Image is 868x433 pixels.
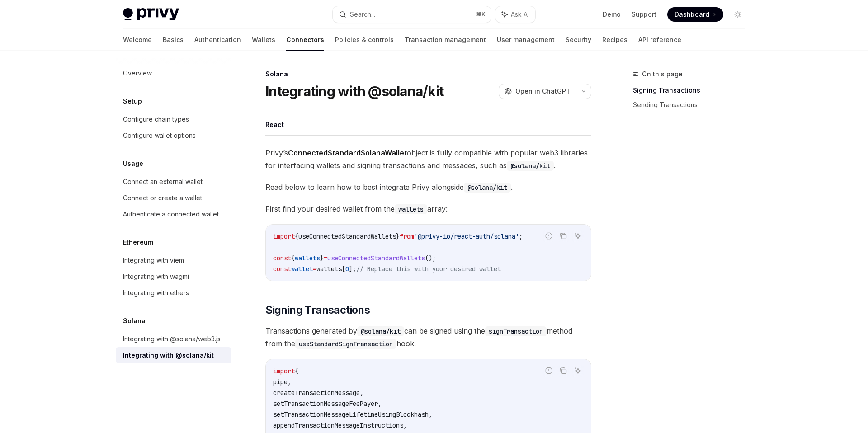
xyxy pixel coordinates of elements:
button: React [265,114,284,135]
a: Integrating with @solana/web3.js [116,331,231,347]
span: Transactions generated by can be signed using the method from the hook. [265,325,591,350]
div: Authenticate a connected wallet [123,209,219,220]
span: Privy’s object is fully compatible with popular web3 libraries for interfacing wallets and signin... [265,146,591,172]
div: Solana [265,70,591,79]
span: { [291,254,295,262]
h5: Ethereum [123,237,153,248]
span: [ [342,265,345,273]
code: @solana/kit [357,326,404,336]
span: Read below to learn how to best integrate Privy alongside . [265,181,591,193]
span: , [429,410,432,419]
button: Copy the contents from the code block [557,230,569,242]
span: createTransactionMessage [273,389,360,397]
span: setTransactionMessageLifetimeUsingBlockhash [273,410,429,419]
h1: Integrating with @solana/kit [265,83,443,99]
a: Recipes [602,29,627,51]
span: useConnectedStandardWallets [298,232,396,240]
span: from [400,232,414,240]
button: Toggle dark mode [731,7,745,22]
span: pipe [273,378,288,386]
div: Connect or create a wallet [123,193,202,203]
div: Connect an external wallet [123,176,203,187]
code: @solana/kit [464,183,511,193]
a: Wallets [252,29,275,51]
span: { [295,232,298,240]
a: Integrating with viem [116,252,231,268]
span: = [324,254,327,262]
div: Search... [350,9,375,20]
code: signTransaction [485,326,547,336]
a: Connect or create a wallet [116,190,231,206]
a: @solana/kit [507,161,554,170]
a: User management [497,29,555,51]
a: Basics [163,29,184,51]
code: @solana/kit [507,161,554,171]
span: '@privy-io/react-auth/solana' [414,232,519,240]
img: light logo [123,8,179,21]
button: Search...⌘K [333,6,491,23]
span: import [273,367,295,375]
h5: Usage [123,158,143,169]
span: import [273,232,295,240]
a: Dashboard [667,7,723,22]
span: } [320,254,324,262]
h5: Setup [123,96,142,107]
a: Authentication [194,29,241,51]
span: } [396,232,400,240]
span: , [288,378,291,386]
strong: ConnectedStandardSolanaWallet [288,148,407,157]
a: Configure wallet options [116,127,231,144]
span: (); [425,254,436,262]
button: Open in ChatGPT [499,84,576,99]
div: Integrating with viem [123,255,184,266]
a: Configure chain types [116,111,231,127]
span: // Replace this with your desired wallet [356,265,501,273]
span: 0 [345,265,349,273]
a: API reference [638,29,681,51]
code: useStandardSignTransaction [295,339,396,349]
a: Connectors [286,29,324,51]
button: Ask AI [572,365,584,377]
span: const [273,254,291,262]
span: ⌘ K [476,11,486,18]
div: Integrating with @solana/web3.js [123,334,221,344]
a: Welcome [123,29,152,51]
a: Integrating with wagmi [116,268,231,285]
button: Ask AI [495,6,535,23]
span: ]; [349,265,356,273]
span: appendTransactionMessageInstructions [273,421,403,429]
span: On this page [642,69,683,80]
a: Policies & controls [335,29,394,51]
a: Overview [116,65,231,81]
button: Ask AI [572,230,584,242]
button: Copy the contents from the code block [557,365,569,377]
div: Integrating with @solana/kit [123,350,214,361]
span: , [360,389,363,397]
a: Signing Transactions [633,83,752,98]
a: Security [566,29,591,51]
span: setTransactionMessageFeePayer [273,400,378,408]
div: Configure chain types [123,114,189,125]
div: Integrating with wagmi [123,271,189,282]
a: Demo [603,10,621,19]
span: Ask AI [511,10,529,19]
a: Integrating with @solana/kit [116,347,231,363]
span: , [378,400,382,408]
span: wallets [316,265,342,273]
span: = [313,265,316,273]
span: const [273,265,291,273]
h5: Solana [123,315,146,326]
span: Signing Transactions [265,303,370,317]
a: Integrating with ethers [116,285,231,301]
div: Configure wallet options [123,130,196,141]
button: Report incorrect code [543,230,555,242]
span: { [295,367,298,375]
button: Report incorrect code [543,365,555,377]
span: Dashboard [675,10,709,19]
span: useConnectedStandardWallets [327,254,425,262]
a: Transaction management [405,29,486,51]
div: Integrating with ethers [123,287,189,298]
code: wallets [395,204,427,214]
div: Overview [123,68,152,79]
span: wallets [295,254,320,262]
